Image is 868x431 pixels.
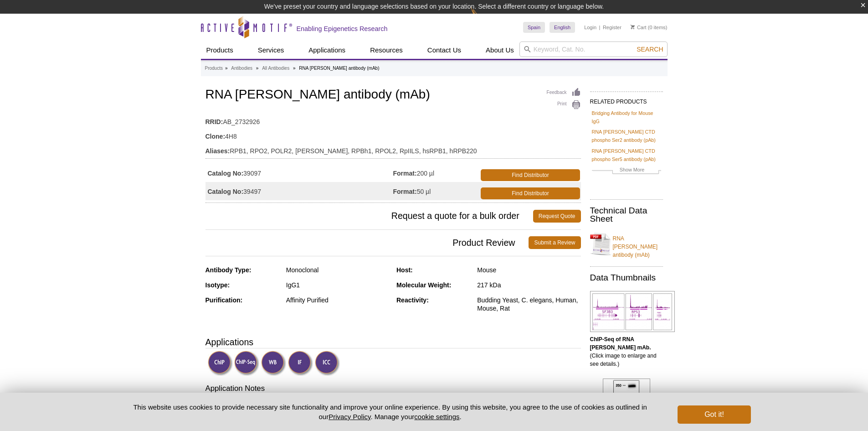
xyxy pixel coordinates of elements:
div: IgG1 [286,281,390,289]
a: Products [201,42,239,59]
a: Feedback [547,88,581,98]
img: Your Cart [631,25,635,29]
a: Privacy Policy [329,413,370,421]
div: Monoclonal [286,266,390,274]
a: About Us [480,42,519,59]
h3: Applications [205,335,581,349]
a: Products [205,64,223,73]
td: 4H8 [205,127,581,141]
h2: Enabling Epigenetics Research [297,25,388,33]
button: Search [634,45,666,53]
strong: Reactivity: [396,296,429,304]
p: This website uses cookies to provide necessary site functionality and improve your online experie... [118,402,663,421]
span: Product Review [205,236,529,249]
input: Keyword, Cat. No. [519,42,668,57]
a: Resources [365,42,408,59]
span: Search [637,46,663,53]
img: Change Here [471,7,495,28]
a: Antibodies [231,64,252,73]
a: Spain [523,22,545,33]
a: Login [584,24,596,31]
a: Contact Us [422,42,467,59]
strong: Antibody Type: [205,266,252,274]
td: 50 µl [393,182,479,200]
img: Immunocytochemistry Validated [315,351,340,376]
a: RNA [PERSON_NAME] CTD phospho Ser2 antibody (pAb) [592,128,661,144]
a: Find Distributor [481,187,580,199]
strong: Molecular Weight: [396,281,451,289]
h1: RNA [PERSON_NAME] antibody (mAb) [205,88,581,103]
button: cookie settings [414,413,459,421]
td: RPB1, RPO2, POLR2, [PERSON_NAME], RPBh1, RPOL2, RpIILS, hsRPB1, hRPB220 [205,141,581,156]
strong: Purification: [205,296,243,304]
strong: RRID: [205,118,223,126]
div: Affinity Purified [286,296,390,304]
a: Bridging Antibody for Mouse IgG [592,109,661,125]
a: RNA [PERSON_NAME] antibody (mAb) [590,229,663,259]
a: Applications [303,42,351,59]
td: 200 µl [393,164,479,182]
a: All Antibodies [262,64,289,73]
a: Submit a Review [529,236,580,249]
img: ChIP Validated [208,351,233,376]
a: RNA [PERSON_NAME] CTD phospho Ser5 antibody (pAb) [592,147,661,163]
div: Budding Yeast, C. elegans, Human, Mouse, Rat [477,296,580,312]
span: Request a quote for a bulk order [205,210,533,223]
a: Request Quote [533,210,581,223]
strong: Host: [396,266,413,274]
a: Find Distributor [481,169,580,181]
div: 217 kDa [477,281,580,289]
p: (Click image to enlarge and see details.) [590,335,663,368]
img: RNA pol II antibody (mAb) tested by ChIP-Seq. [590,291,675,332]
a: Services [252,42,290,59]
li: | [599,22,601,33]
a: Print [547,100,581,110]
strong: Catalog No: [208,187,244,196]
a: Cart [631,24,647,31]
a: English [550,22,575,33]
h2: Technical Data Sheet [590,207,663,223]
strong: Aliases: [205,147,230,155]
li: » [225,66,228,71]
strong: Format: [393,187,417,196]
img: Western Blot Validated [261,351,286,376]
div: Mouse [477,266,580,274]
h2: Data Thumbnails [590,274,663,282]
strong: Clone: [205,132,226,140]
img: Immunofluorescence Validated [288,351,313,376]
h2: RELATED PRODUCTS [590,91,663,108]
a: Show More [592,166,661,176]
b: ChIP-Seq of RNA [PERSON_NAME] mAb. [590,336,651,351]
td: 39097 [205,164,393,182]
li: RNA [PERSON_NAME] antibody (mAb) [299,66,379,71]
li: (0 items) [631,22,668,33]
a: Register [603,24,621,31]
li: » [293,66,296,71]
h3: Application Notes [205,383,581,396]
td: AB_2732926 [205,112,581,127]
strong: Format: [393,169,417,177]
li: » [256,66,259,71]
button: Got it! [678,405,750,424]
strong: Catalog No: [208,169,244,177]
img: ChIP-Seq Validated [234,351,259,376]
td: 39497 [205,182,393,200]
strong: Isotype: [205,281,230,289]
